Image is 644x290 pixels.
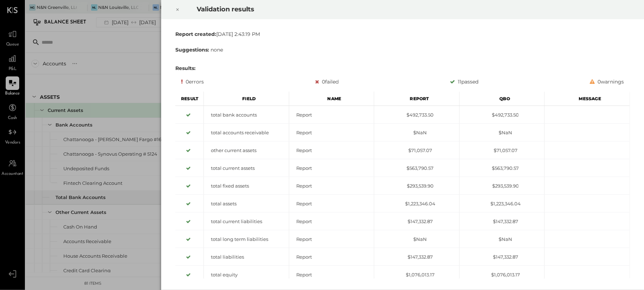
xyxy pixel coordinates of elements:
[459,183,544,189] div: $293,539.90
[590,77,624,86] div: 0 warnings
[175,65,196,71] b: Results:
[289,200,374,207] div: Report
[181,77,204,86] div: 0 errors
[374,165,459,172] div: $563,790.57
[204,236,289,243] div: total long term liabilities
[289,92,374,106] div: Name
[374,272,459,278] div: $1,076,013.17
[374,147,459,154] div: $71,057.07
[204,129,289,136] div: total accounts receivable
[459,218,544,225] div: $147,332.87
[374,112,459,118] div: $492,733.50
[459,147,544,154] div: $71,057.07
[204,272,289,278] div: total equity
[289,272,374,278] div: Report
[315,77,339,86] div: 0 failed
[204,254,289,261] div: total liabilities
[545,92,630,106] div: Message
[175,31,630,38] div: [DATE] 2:43:19 PM
[204,200,289,207] div: total assets
[459,236,544,243] div: $NaN
[289,112,374,118] div: Report
[459,92,545,106] div: Qbo
[459,165,544,172] div: $563,790.57
[175,47,209,53] b: Suggestions:
[374,92,460,106] div: Report
[374,200,459,207] div: $1,223,346.04
[204,92,289,106] div: Field
[450,77,479,86] div: 11 passed
[459,272,544,278] div: $1,076,013.17
[374,218,459,225] div: $147,332.87
[211,47,223,53] span: none
[459,129,544,136] div: $NaN
[459,112,544,118] div: $492,733.50
[289,165,374,172] div: Report
[204,112,289,118] div: total bank accounts
[204,165,289,172] div: total current assets
[289,254,374,261] div: Report
[374,254,459,261] div: $147,332.87
[459,200,544,207] div: $1,223,346.04
[374,183,459,189] div: $293,539.90
[289,183,374,189] div: Report
[175,31,216,37] b: Report created:
[204,147,289,154] div: other current assets
[459,254,544,261] div: $147,332.87
[374,129,459,136] div: $NaN
[289,218,374,225] div: Report
[197,0,555,18] h2: Validation results
[204,218,289,225] div: total current liabilities
[289,236,374,243] div: Report
[175,92,204,106] div: Result
[289,147,374,154] div: Report
[204,183,289,189] div: total fixed assets
[374,236,459,243] div: $NaN
[289,129,374,136] div: Report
